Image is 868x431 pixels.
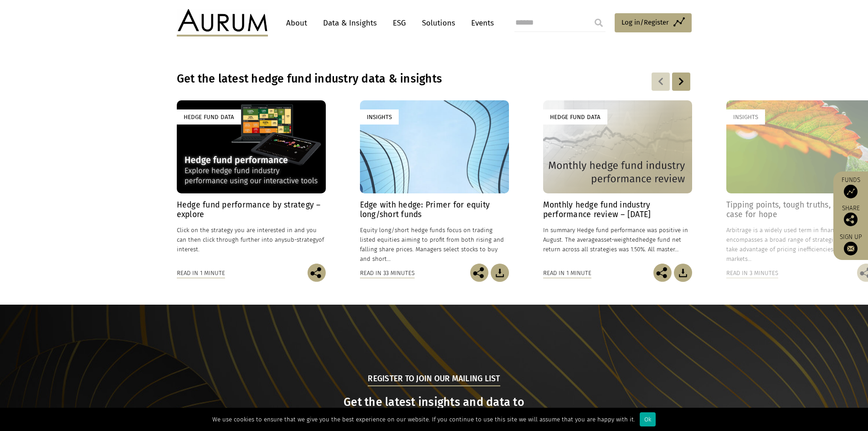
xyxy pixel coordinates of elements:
img: Share this post [844,213,858,226]
div: Ok [640,412,656,426]
h5: Register to join our mailing list [368,373,500,386]
img: Aurum [177,9,268,36]
div: Share [838,205,863,226]
a: Sign up [838,233,863,255]
img: Share this post [308,264,326,282]
img: Access Funds [844,185,858,198]
a: Log in/Register [615,13,692,32]
img: Download Article [674,264,692,282]
p: Click on the strategy you are interested in and you can then click through further into any of in... [177,225,326,254]
img: Sign up to our newsletter [844,242,858,255]
div: Read in 33 minutes [360,268,415,278]
div: Read in 1 minute [543,268,591,278]
a: Hedge Fund Data Hedge fund performance by strategy – explore Click on the strategy you are intere... [177,100,326,264]
h4: Monthly hedge fund industry performance review – [DATE] [543,200,692,219]
h3: Get the latest hedge fund industry data & insights [177,72,574,86]
div: Read in 3 minutes [726,268,778,278]
h4: Edge with hedge: Primer for equity long/short funds [360,200,509,219]
input: Submit [590,14,608,32]
div: Insights [360,109,399,125]
a: Insights Edge with hedge: Primer for equity long/short funds Equity long/short hedge funds focus ... [360,100,509,264]
img: Download Article [491,264,509,282]
div: Read in 1 minute [177,268,225,278]
h3: Get the latest insights and data to keep you ahead of the curve [178,395,690,423]
a: ESG [388,15,411,31]
span: Log in/Register [621,17,669,28]
a: Funds [838,176,863,198]
a: About [282,15,312,31]
img: Share this post [470,264,488,282]
a: Events [467,15,494,31]
img: Share this post [653,264,672,282]
span: asset-weighted [598,236,639,243]
p: Equity long/short hedge funds focus on trading listed equities aiming to profit from both rising ... [360,225,509,264]
a: Solutions [417,15,460,31]
div: Hedge Fund Data [543,109,607,125]
h4: Hedge fund performance by strategy – explore [177,200,326,219]
a: Hedge Fund Data Monthly hedge fund industry performance review – [DATE] In summary Hedge fund per... [543,100,692,264]
div: Hedge Fund Data [177,109,241,125]
p: In summary Hedge fund performance was positive in August. The average hedge fund net return acros... [543,225,692,254]
a: Data & Insights [318,15,381,31]
div: Insights [726,109,765,125]
span: sub-strategy [284,236,318,243]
